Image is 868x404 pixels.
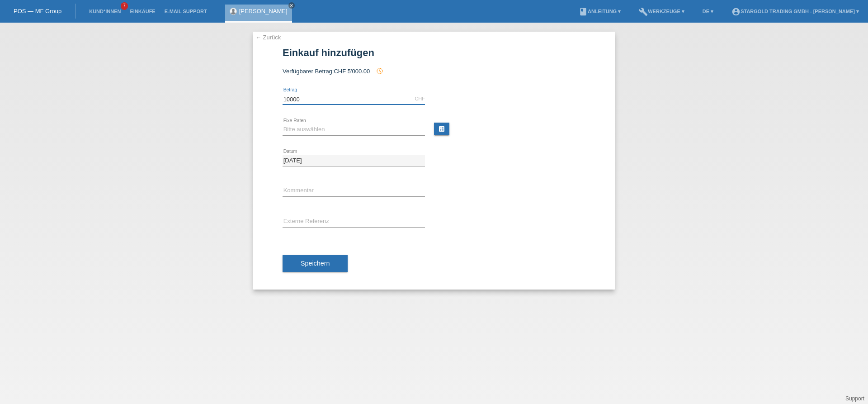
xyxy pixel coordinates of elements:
[634,9,689,14] a: buildWerkzeuge ▾
[288,2,295,9] a: close
[727,9,863,14] a: account_circleStargold Trading GmbH - [PERSON_NAME] ▾
[574,9,625,14] a: bookAnleitung ▾
[639,7,648,16] i: build
[283,47,585,58] h1: Einkauf hinzufügen
[289,3,294,8] i: close
[283,67,585,75] div: Verfügbarer Betrag:
[121,2,128,10] span: 7
[125,9,160,14] a: Einkäufe
[85,9,125,14] a: Kund*innen
[160,9,212,14] a: E-Mail Support
[438,125,445,133] i: calculate
[579,7,588,16] i: book
[255,34,281,41] a: ← Zurück
[376,67,383,75] i: history_toggle_off
[698,9,718,14] a: DE ▾
[14,8,61,14] a: POS — MF Group
[239,8,288,14] a: [PERSON_NAME]
[845,395,864,402] a: Support
[301,260,330,267] span: Speichern
[434,123,449,135] a: calculate
[731,7,741,16] i: account_circle
[334,68,370,75] span: CHF 5'000.00
[372,68,383,75] span: Seit der Autorisierung wurde ein Einkauf hinzugefügt, welcher eine zukünftige Autorisierung und d...
[283,255,348,272] button: Speichern
[415,96,425,101] div: CHF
